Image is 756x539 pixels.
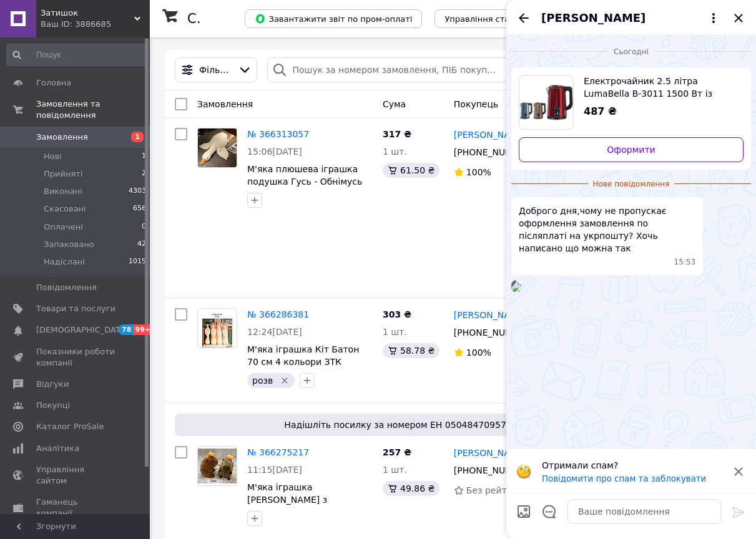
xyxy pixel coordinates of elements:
[542,474,706,483] button: Повідомити про спам та заблокувати
[142,168,146,180] span: 2
[609,47,654,57] span: Сьогодні
[383,163,439,178] div: 61.50 ₴
[119,324,133,335] span: 78
[280,376,290,386] svg: Видалити мітку
[541,10,721,26] button: [PERSON_NAME]
[252,376,273,386] span: розв
[44,221,83,233] span: Оплачені
[451,324,529,341] div: [PHONE_NUMBER]
[36,497,115,519] span: Гаманець компанії
[516,464,531,479] img: :face_with_monocle:
[197,99,253,109] span: Замовлення
[454,309,526,321] a: [PERSON_NAME]
[247,309,309,319] a: № 366286381
[36,421,104,432] span: Каталог ProSale
[588,179,675,190] span: Нове повідомлення
[202,309,232,347] img: Фото товару
[197,308,237,348] a: Фото товару
[36,132,88,143] span: Замовлення
[451,143,529,161] div: [PHONE_NUMBER]
[44,151,62,162] span: Нові
[129,256,146,268] span: 1015
[247,344,359,367] span: М'яка іграшка Кіт Батон 70 см 4 кольори ЗТК
[519,137,744,162] a: Оформити
[466,485,528,495] span: Без рейтингу
[36,282,97,293] span: Повідомлення
[142,221,146,233] span: 0
[36,443,79,454] span: Аналітика
[198,449,237,483] img: Фото товару
[511,282,521,292] img: 4bedf443-1447-42b7-9f2e-b7eccb159b06_w500_h500
[731,11,746,26] button: Закрити
[36,400,70,411] span: Покупці
[383,481,439,496] div: 49.86 ₴
[198,129,237,167] img: Фото товару
[41,19,150,30] div: Ваш ID: 3886685
[133,203,146,215] span: 656
[247,327,302,337] span: 12:24[DATE]
[466,347,491,357] span: 100%
[44,203,86,215] span: Скасовані
[247,465,302,475] span: 11:15[DATE]
[247,129,309,139] a: № 366313057
[444,14,540,24] span: Управління статусами
[541,10,646,26] span: [PERSON_NAME]
[383,129,411,139] span: 317 ₴
[584,105,617,117] span: 487 ₴
[180,419,729,431] span: Надішліть посилку за номером ЕН 0504847095790, щоб отримати оплату
[131,132,144,142] span: 1
[41,7,134,19] span: Затишок
[519,75,573,129] img: 6795384858_w640_h640_elektrochajnik-25-litra.jpg
[36,303,115,314] span: Товари та послуги
[451,462,529,479] div: [PHONE_NUMBER]
[129,186,146,197] span: 4303
[383,309,411,319] span: 303 ₴
[466,167,491,177] span: 100%
[44,186,82,197] span: Виконані
[383,343,439,358] div: 58.78 ₴
[267,57,510,82] input: Пошук за номером замовлення, ПІБ покупця, номером телефону, Email, номером накладної
[199,64,233,76] span: Фільтри
[454,129,526,141] a: [PERSON_NAME]
[519,205,695,255] span: Доброго дня,чому не пропускає оформлення замовлення по післяплаті на укрпошту? Хочь написано що м...
[36,346,115,369] span: Показники роботи компанії
[674,257,696,268] span: 15:53 12.10.2025
[383,447,411,457] span: 257 ₴
[6,44,147,66] input: Пошук
[434,9,550,28] button: Управління статусами
[44,256,85,268] span: Надіслані
[245,9,422,28] button: Завантажити звіт по пром-оплаті
[541,503,557,520] button: Відкрити шаблони відповідей
[255,13,412,24] span: Завантажити звіт по пром-оплаті
[137,239,146,250] span: 42
[247,447,309,457] a: № 366275217
[383,99,406,109] span: Cума
[44,168,82,180] span: Прийняті
[36,379,69,390] span: Відгуки
[383,327,407,337] span: 1 шт.
[519,75,744,130] a: Переглянути товар
[454,447,526,459] a: [PERSON_NAME]
[36,464,115,487] span: Управління сайтом
[36,324,129,336] span: [DEMOGRAPHIC_DATA]
[36,77,71,89] span: Головна
[516,11,531,26] button: Назад
[36,99,150,121] span: Замовлення та повідомлення
[454,99,498,109] span: Покупець
[187,11,314,26] h1: Список замовлень
[247,482,370,530] a: М'яка іграшка [PERSON_NAME] з мандаринкою на голові 23 см ЗТК
[383,465,407,475] span: 1 шт.
[511,45,751,57] div: 12.10.2025
[142,151,146,162] span: 1
[197,128,237,168] a: Фото товару
[383,147,407,157] span: 1 шт.
[44,239,94,250] span: Запаковано
[247,147,302,157] span: 15:06[DATE]
[133,324,154,335] span: 99+
[197,446,237,486] a: Фото товару
[247,164,362,211] a: М'яка плюшева іграшка подушка Гусь - Обнімусь 90см, білий. Подушка обіймашка ЗТК
[542,459,724,472] p: Отримали спам?
[584,75,734,100] span: Електрочайник 2.5 літра LumaBella B-3011 1500 Вт із нержавіючої сталі ЗТК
